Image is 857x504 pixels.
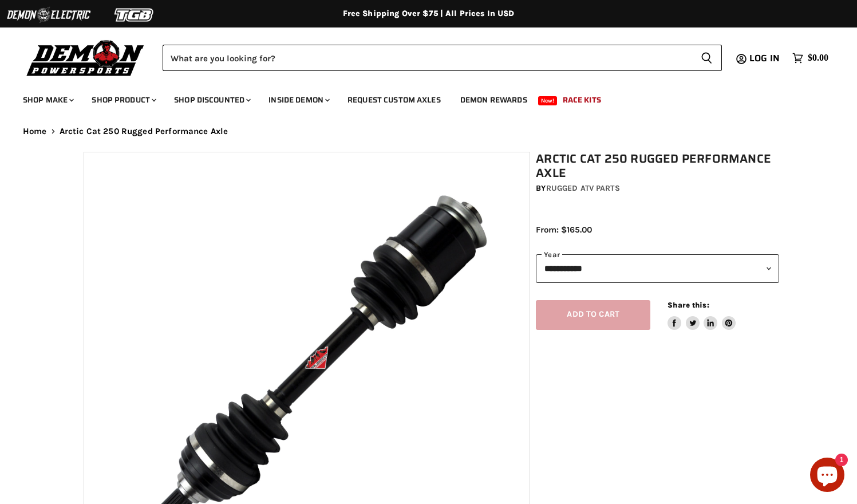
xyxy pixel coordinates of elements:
img: Demon Powersports [23,37,148,78]
span: New! [538,96,558,105]
select: year [536,254,779,282]
span: Share this: [668,301,709,309]
a: Inside Demon [260,88,337,112]
h1: Arctic Cat 250 Rugged Performance Axle [536,152,779,180]
span: $0.00 [808,53,828,64]
a: Log in [744,53,787,64]
div: by [536,182,779,195]
inbox-online-store-chat: Shopify online store chat [807,458,848,495]
a: Home [23,127,47,136]
span: From: $165.00 [536,225,592,235]
span: Arctic Cat 250 Rugged Performance Axle [60,127,228,136]
form: Product [163,45,722,71]
a: Race Kits [554,88,610,112]
img: TGB Logo 2 [92,4,177,26]
a: Rugged ATV Parts [546,183,620,193]
a: Request Custom Axles [339,88,449,112]
a: Shop Make [14,88,81,112]
span: Log in [749,51,780,65]
a: Shop Product [83,88,163,112]
input: Search [163,45,692,71]
img: Demon Electric Logo 2 [6,4,92,26]
aside: Share this: [668,300,736,330]
ul: Main menu [14,84,826,112]
a: Shop Discounted [165,88,258,112]
button: Search [692,45,722,71]
a: $0.00 [787,50,834,66]
a: Demon Rewards [452,88,536,112]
